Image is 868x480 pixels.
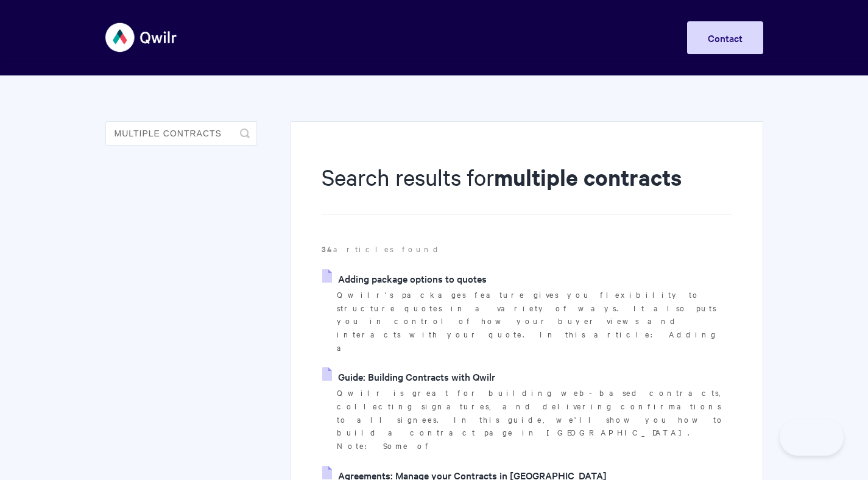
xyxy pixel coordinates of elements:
[105,121,257,146] input: Search
[322,242,732,256] p: articles found
[337,386,732,453] p: Qwilr is great for building web-based contracts, collecting signatures, and delivering confirmati...
[780,419,844,456] iframe: Toggle Customer Support
[322,243,333,255] strong: 34
[494,162,682,192] strong: multiple contracts
[105,15,178,60] img: Qwilr Help Center
[322,161,732,214] h1: Search results for
[687,21,763,54] a: Contact
[322,269,487,288] a: Adding package options to quotes
[337,288,732,355] p: Qwilr's packages feature gives you flexibility to structure quotes in a variety of ways. It also ...
[322,367,495,386] a: Guide: Building Contracts with Qwilr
